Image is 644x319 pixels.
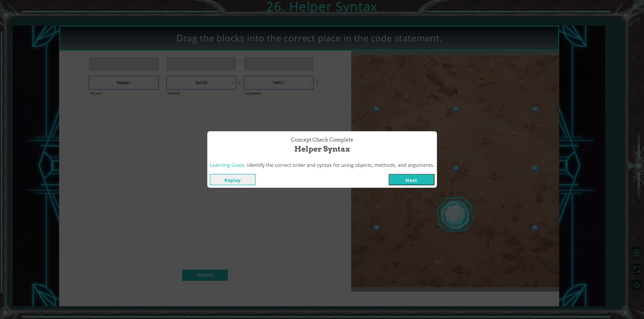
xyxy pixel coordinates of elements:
[210,162,246,168] span: Learning Goals:
[291,136,353,144] span: Concept Check Complete
[389,174,434,185] button: Next
[294,144,350,154] span: Helper Syntax
[247,162,434,168] span: Identify the correct order and syntax for using objects, methods, and arguments.
[210,174,256,185] button: Replay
